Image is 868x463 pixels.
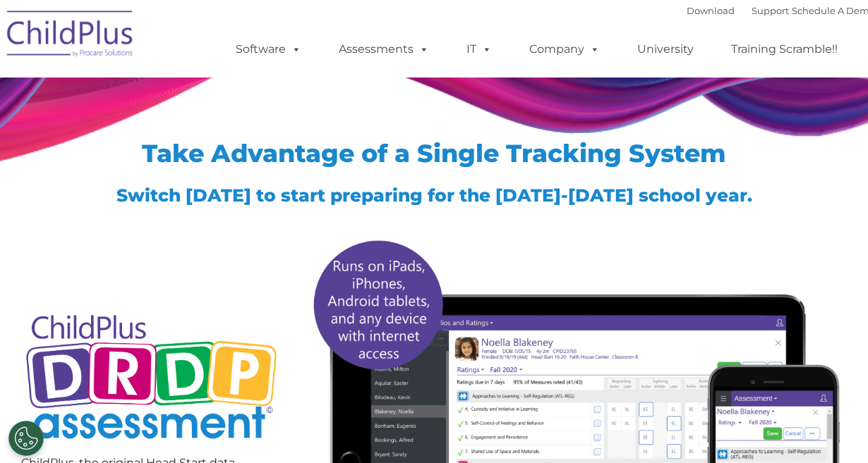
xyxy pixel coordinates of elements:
span: Take Advantage of a Single Tracking System [142,138,726,168]
a: University [623,35,708,63]
button: Cookies Settings [8,421,44,456]
a: Company [515,35,614,63]
a: Training Scramble!! [717,35,852,63]
a: Software [222,35,315,63]
a: Support [752,5,789,16]
span: Switch [DATE] to start preparing for the [DATE]-[DATE] school year. [116,185,752,206]
a: IT [452,35,506,63]
a: Download [687,5,735,16]
a: Assessments [325,35,443,63]
img: Copyright - DRDP Logo [21,300,282,458]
